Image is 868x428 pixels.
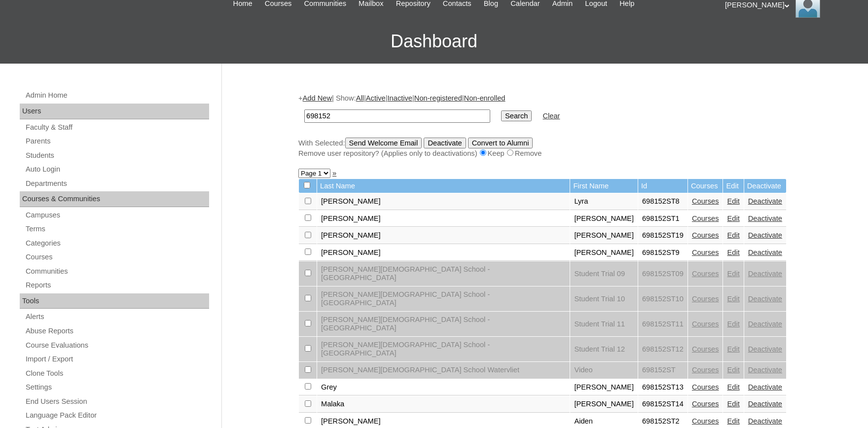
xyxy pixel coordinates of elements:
td: [PERSON_NAME] [570,396,638,413]
td: Grey [317,379,570,396]
td: Deactivate [744,179,786,193]
a: Deactivate [748,320,782,328]
a: Reports [25,279,209,291]
a: Deactivate [748,383,782,391]
td: [PERSON_NAME] [317,245,570,261]
a: Deactivate [748,417,782,425]
td: [PERSON_NAME] [570,227,638,244]
a: Communities [25,265,209,278]
td: 698152ST12 [638,337,687,361]
a: Courses [692,295,719,303]
a: Non-enrolled [464,94,506,102]
td: Courses [688,179,723,193]
a: Courses [692,214,719,222]
td: Last Name [317,179,570,193]
a: All [356,94,364,102]
td: [PERSON_NAME][DEMOGRAPHIC_DATA] School Watervliet [317,362,570,379]
a: Edit [727,249,739,256]
td: [PERSON_NAME][DEMOGRAPHIC_DATA] School - [GEOGRAPHIC_DATA] [317,286,570,311]
a: Inactive [388,94,413,102]
input: Search [304,109,490,123]
td: 698152ST13 [638,379,687,396]
a: » [332,169,336,177]
a: Courses [692,270,719,278]
td: [PERSON_NAME] [317,211,570,227]
td: Lyra [570,193,638,210]
div: With Selected: [298,138,787,159]
td: Student Trial 12 [570,337,638,361]
input: Deactivate [424,138,466,148]
a: Abuse Reports [25,325,209,337]
a: End Users Session [25,395,209,408]
a: Courses [692,197,719,205]
a: Clone Tools [25,367,209,380]
div: Courses & Communities [20,191,209,207]
div: Tools [20,293,209,309]
a: Non-registered [414,94,462,102]
td: 698152ST11 [638,312,687,336]
a: Auto Login [25,163,209,176]
a: Edit [727,383,739,391]
td: Student Trial 09 [570,261,638,286]
a: Language Pack Editor [25,409,209,422]
td: Student Trial 10 [570,286,638,311]
a: Edit [727,400,739,408]
a: Admin Home [25,89,209,102]
a: Deactivate [748,214,782,222]
td: Student Trial 11 [570,312,638,336]
td: 698152ST09 [638,261,687,286]
a: Add New [303,94,332,102]
td: 698152ST10 [638,286,687,311]
a: Courses [692,400,719,408]
td: Edit [723,179,743,193]
a: Active [366,94,386,102]
a: Courses [692,249,719,256]
td: [PERSON_NAME] [570,245,638,261]
a: Terms [25,223,209,235]
a: Deactivate [748,197,782,205]
div: Users [20,104,209,119]
td: [PERSON_NAME] [317,227,570,244]
a: Edit [727,214,739,222]
a: Edit [727,345,739,353]
a: Courses [692,366,719,374]
td: 698152ST8 [638,193,687,210]
a: Edit [727,231,739,239]
a: Edit [727,270,739,278]
td: First Name [570,179,638,193]
td: 698152ST1 [638,211,687,227]
td: Malaka [317,396,570,413]
h3: Dashboard [5,19,863,64]
td: [PERSON_NAME] [570,379,638,396]
a: Edit [727,295,739,303]
a: Departments [25,178,209,190]
a: Deactivate [748,249,782,256]
input: Send Welcome Email [345,138,422,148]
td: 698152ST [638,362,687,379]
a: Categories [25,237,209,250]
td: [PERSON_NAME] [570,211,638,227]
div: + | Show: | | | | [298,93,787,158]
a: Edit [727,366,739,374]
a: Courses [25,251,209,263]
a: Courses [692,345,719,353]
td: 698152ST19 [638,227,687,244]
a: Alerts [25,311,209,323]
a: Students [25,149,209,162]
a: Faculty & Staff [25,121,209,134]
a: Edit [727,417,739,425]
a: Courses [692,231,719,239]
a: Deactivate [748,400,782,408]
td: 698152ST14 [638,396,687,413]
td: Id [638,179,687,193]
td: [PERSON_NAME][DEMOGRAPHIC_DATA] School - [GEOGRAPHIC_DATA] [317,261,570,286]
a: Clear [542,112,560,120]
a: Course Evaluations [25,339,209,352]
a: Edit [727,197,739,205]
td: [PERSON_NAME][DEMOGRAPHIC_DATA] School - [GEOGRAPHIC_DATA] [317,337,570,361]
td: Video [570,362,638,379]
a: Campuses [25,209,209,221]
a: Deactivate [748,270,782,278]
td: [PERSON_NAME] [317,193,570,210]
a: Courses [692,383,719,391]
